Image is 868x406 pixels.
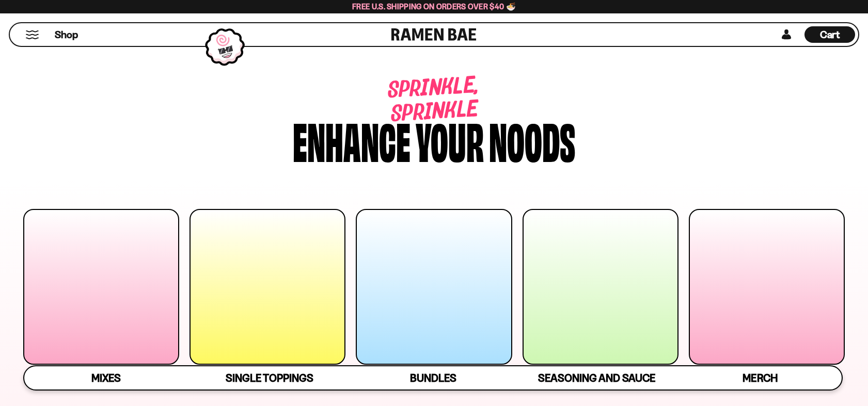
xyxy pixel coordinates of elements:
[293,115,411,164] div: Enhance
[538,371,655,384] span: Seasoning and Sauce
[351,366,515,389] a: Bundles
[55,28,78,42] span: Shop
[515,366,678,389] a: Seasoning and Sauce
[743,371,777,384] span: Merch
[55,26,78,43] a: Shop
[188,366,352,389] a: Single Toppings
[489,115,575,164] div: noods
[416,115,484,164] div: your
[25,30,39,39] button: Mobile Menu Trigger
[226,371,313,384] span: Single Toppings
[410,371,456,384] span: Bundles
[91,371,121,384] span: Mixes
[820,28,840,41] span: Cart
[352,2,516,11] span: Free U.S. Shipping on Orders over $40 🍜
[804,23,855,46] div: Cart
[678,366,842,389] a: Merch
[24,366,188,389] a: Mixes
